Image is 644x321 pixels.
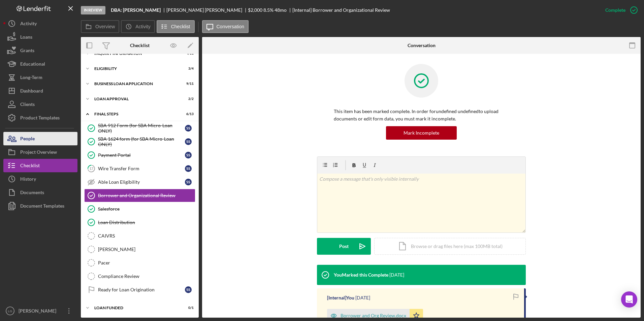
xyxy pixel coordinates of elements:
div: 2 / 2 [182,97,194,101]
div: Post [339,238,349,255]
button: Activity [3,17,77,30]
button: History [3,172,77,186]
div: Borrower and Org Review.docx [341,313,406,318]
a: Ready for Loan OriginationSS [84,283,195,296]
button: Project Overview [3,145,77,159]
div: Loan Distribution [98,220,195,225]
button: Document Templates [3,199,77,213]
div: Able Loan Eligibility [98,179,185,185]
div: [PERSON_NAME] [17,304,61,319]
div: Product Templates [20,111,60,126]
button: Educational [3,57,77,71]
div: S S [185,125,192,132]
div: In Review [81,6,105,14]
label: Overview [95,24,115,29]
div: 6 / 13 [182,112,194,116]
button: Mark Incomplete [386,126,457,140]
button: Overview [81,20,119,33]
div: Project Overview [20,145,57,160]
button: Documents [3,186,77,199]
a: Loan Distribution [84,216,195,229]
a: Compliance Review [84,270,195,283]
a: Able Loan EligibilitySS [84,175,195,189]
div: Ready for Loan Origination [98,287,185,292]
div: Complete [605,3,625,17]
div: [Internal] Borrower and Organizational Review [292,7,390,13]
div: SBA 1624 form (for SBA Micro-Loan ONLY) [98,136,185,147]
p: This item has been marked complete. In order for undefined undefined to upload documents or edit ... [334,108,509,123]
div: [PERSON_NAME] [PERSON_NAME] [166,7,248,13]
div: Open Intercom Messenger [621,291,637,308]
div: S S [185,286,192,293]
label: Conversation [217,24,245,29]
button: Clients [3,98,77,111]
div: Clients [20,98,35,113]
a: Borrower and Organizational Review [84,189,195,202]
a: Payment PortalSS [84,148,195,162]
label: Activity [135,24,150,29]
div: Salesforce [98,206,195,212]
div: S S [185,165,192,172]
div: 3 / 4 [182,67,194,71]
text: LG [8,309,12,313]
button: Long-Term [3,71,77,84]
div: Mark Incomplete [404,126,439,140]
a: CAIVRS [84,229,195,243]
div: Educational [20,57,45,72]
div: SBA 912 Form (for SBA Micro-Loan ONLY) [98,123,185,134]
div: Final Steps [94,112,177,116]
div: Loan Approval [94,97,177,101]
a: 17Wire Transfer FormSS [84,162,195,175]
div: Wire Transfer Form [98,166,185,171]
button: People [3,132,77,145]
div: [PERSON_NAME] [98,247,195,252]
button: Post [317,238,371,255]
div: $2,000 [248,7,262,13]
div: 9 / 11 [182,82,194,86]
button: Product Templates [3,111,77,124]
div: LOAN FUNDED [94,306,177,310]
button: Dashboard [3,84,77,98]
div: Documents [20,186,44,201]
div: Pacer [98,260,195,265]
div: S S [185,138,192,145]
button: Checklist [3,159,77,172]
div: Checklist [20,159,40,174]
div: You Marked this Complete [334,272,388,278]
div: Eligibility [94,67,177,71]
div: [Internal] You [327,295,354,300]
div: History [20,172,36,187]
button: Conversation [202,20,249,33]
div: 0 / 1 [182,306,194,310]
b: DBA: [PERSON_NAME] [111,7,161,13]
div: 8.5 % [263,7,273,13]
div: Grants [20,44,34,59]
div: CAIVRS [98,233,195,239]
div: Conversation [408,43,436,48]
time: 2025-10-09 20:26 [355,295,370,300]
div: Checklist [130,43,150,48]
div: S S [185,179,192,185]
label: Checklist [171,24,190,29]
button: Grants [3,44,77,57]
div: Dashboard [20,84,43,99]
a: SBA 1624 form (for SBA Micro-Loan ONLY)SS [84,135,195,148]
div: Document Templates [20,199,64,214]
div: Borrower and Organizational Review [98,193,195,198]
button: Loans [3,30,77,44]
tspan: 17 [89,166,94,171]
a: Salesforce [84,202,195,216]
